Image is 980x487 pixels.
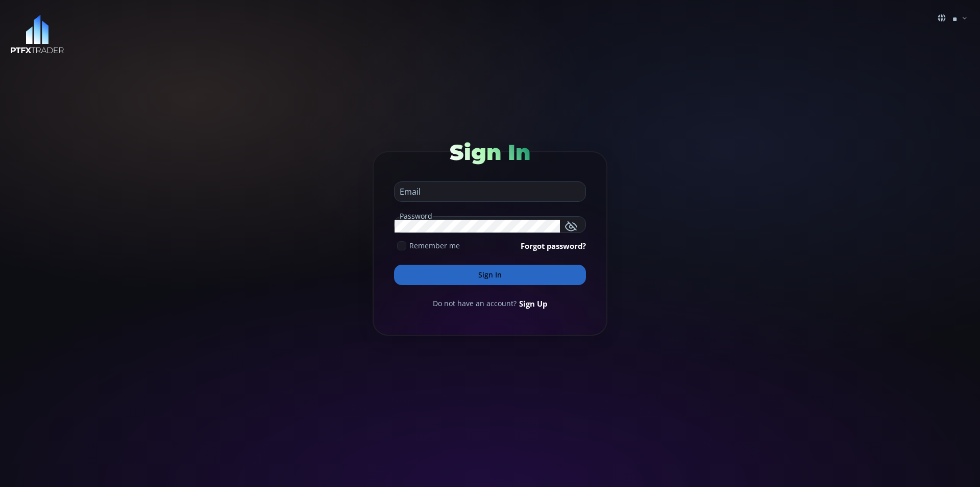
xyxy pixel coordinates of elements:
[394,298,586,309] div: Do not have an account?
[519,298,547,309] a: Sign Up
[450,139,530,166] span: Sign In
[409,240,460,251] span: Remember me
[10,15,64,54] img: LOGO
[394,265,586,285] button: Sign In
[521,240,586,251] a: Forgot password?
